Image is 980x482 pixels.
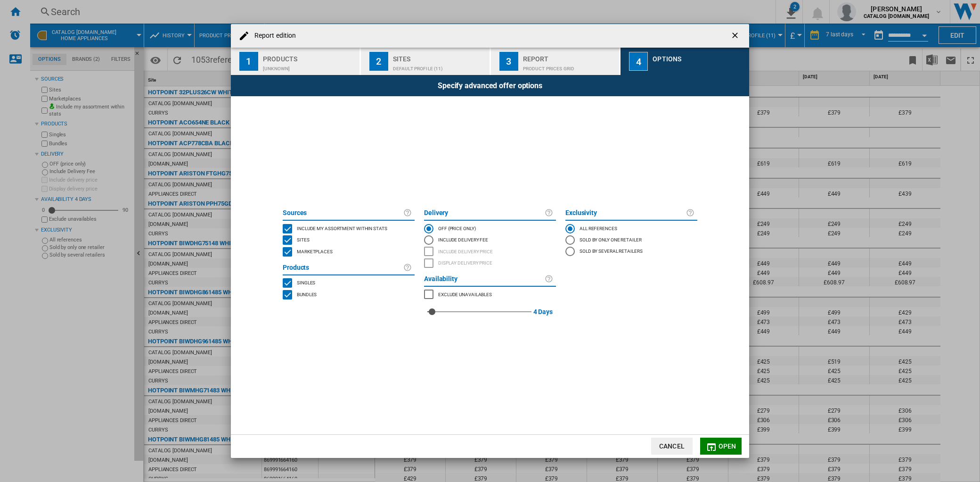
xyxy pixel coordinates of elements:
[283,246,415,258] md-checkbox: MARKETPLACES
[621,48,749,75] button: 4 Options
[499,52,518,71] div: 3
[523,51,616,61] div: Report
[424,208,545,219] label: Delivery
[438,291,492,297] span: Exclude unavailables
[730,31,742,42] ng-md-icon: getI18NText('BUTTONS.CLOSE_DIALOG')
[565,208,686,219] label: Exclusivity
[424,274,545,285] label: Availability
[250,31,296,41] h4: Report edition
[393,61,486,71] div: Default profile (11)
[629,52,648,71] div: 4
[565,234,697,246] md-radio-button: Sold by only one retailer
[297,291,317,297] span: Bundles
[427,300,531,323] md-slider: red
[283,277,415,289] md-checkbox: SINGLE
[653,51,745,61] div: Options
[565,223,697,234] md-radio-button: All references
[491,48,621,75] button: 3 Report Product prices grid
[438,248,493,254] span: Include delivery price
[424,258,556,269] md-checkbox: SHOW DELIVERY PRICE
[283,208,403,219] label: Sources
[393,51,486,61] div: Sites
[283,289,415,300] md-checkbox: BUNDLES
[369,52,388,71] div: 2
[533,300,553,323] label: 4 Days
[297,279,315,285] span: Singles
[424,289,556,300] md-checkbox: MARKETPLACES
[700,438,742,455] button: Open
[283,262,403,274] label: Products
[424,246,556,258] md-checkbox: INCLUDE DELIVERY PRICE
[651,438,693,455] button: Cancel
[231,48,360,75] button: 1 Products [UNKNOWN]
[283,234,415,246] md-checkbox: SITES
[283,223,415,234] md-checkbox: INCLUDE MY SITE
[231,24,749,458] md-dialog: Report edition ...
[727,26,745,45] button: getI18NText('BUTTONS.CLOSE_DIALOG')
[424,223,556,234] md-radio-button: OFF (price only)
[263,51,356,61] div: Products
[297,236,310,242] span: Sites
[297,248,333,254] span: Marketplaces
[565,246,697,257] md-radio-button: Sold by several retailers
[424,234,556,246] md-radio-button: Include Delivery Fee
[263,61,356,71] div: [UNKNOWN]
[239,52,258,71] div: 1
[438,259,492,266] span: Display delivery price
[231,75,749,96] div: Specify advanced offer options
[297,224,387,231] span: Include my assortment within stats
[719,442,736,450] span: Open
[361,48,490,75] button: 2 Sites Default profile (11)
[523,61,616,71] div: Product prices grid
